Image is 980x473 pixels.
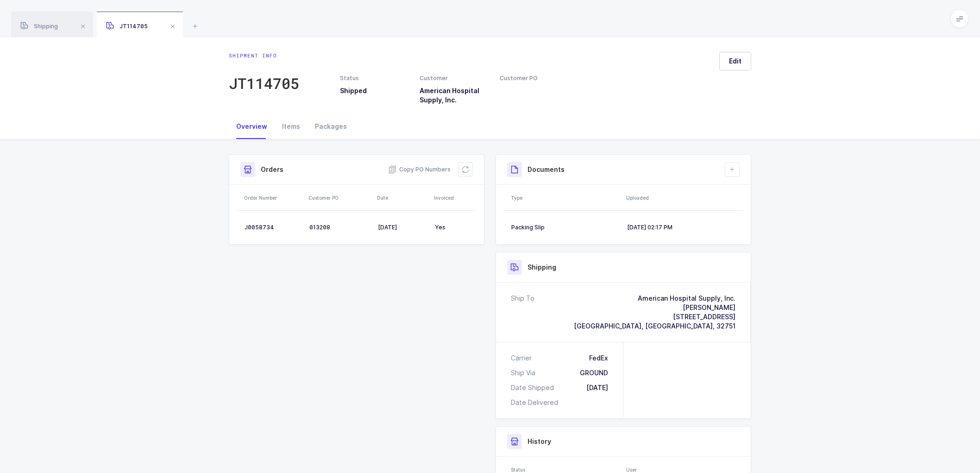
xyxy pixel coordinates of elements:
h3: Shipping [528,263,556,272]
div: Ship To [511,294,534,331]
div: J0058734 [245,224,302,231]
span: [GEOGRAPHIC_DATA], [GEOGRAPHIC_DATA], 32751 [574,322,735,330]
div: Date Shipped [511,383,558,392]
div: Status [340,74,408,82]
div: Customer PO [500,74,568,82]
div: Carrier [511,353,535,363]
div: GROUND [580,368,608,378]
div: Date [377,194,428,202]
div: [DATE] [586,383,608,392]
h3: Documents [528,165,565,174]
div: [DATE] 02:17 PM [627,224,735,231]
div: Invoiced [434,194,474,202]
div: Uploaded [626,194,741,202]
span: Shipping [20,23,58,30]
div: 013208 [309,224,371,231]
div: [PERSON_NAME] [574,303,735,312]
div: Packages [308,114,354,139]
span: Yes [435,224,446,231]
div: Items [275,114,308,139]
div: Date Delivered [511,398,562,407]
div: Shipment info [229,52,299,59]
h3: Shipped [340,86,408,95]
div: [STREET_ADDRESS] [574,312,735,322]
span: JT114705 [106,23,148,30]
div: Type [511,194,621,202]
h3: History [528,437,551,446]
div: [DATE] [378,224,427,231]
div: Customer [420,74,488,82]
button: Edit [719,52,751,70]
h3: Orders [261,165,283,174]
div: Overview [229,114,275,139]
button: Copy PO Numbers [388,165,451,174]
div: American Hospital Supply, Inc. [574,294,735,303]
div: Packing Slip [511,224,620,231]
div: Order Number [244,194,303,202]
div: Customer PO [308,194,371,202]
div: Ship Via [511,368,539,378]
span: Edit [729,57,741,66]
h3: American Hospital Supply, Inc. [420,86,488,105]
div: FedEx [589,353,608,363]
